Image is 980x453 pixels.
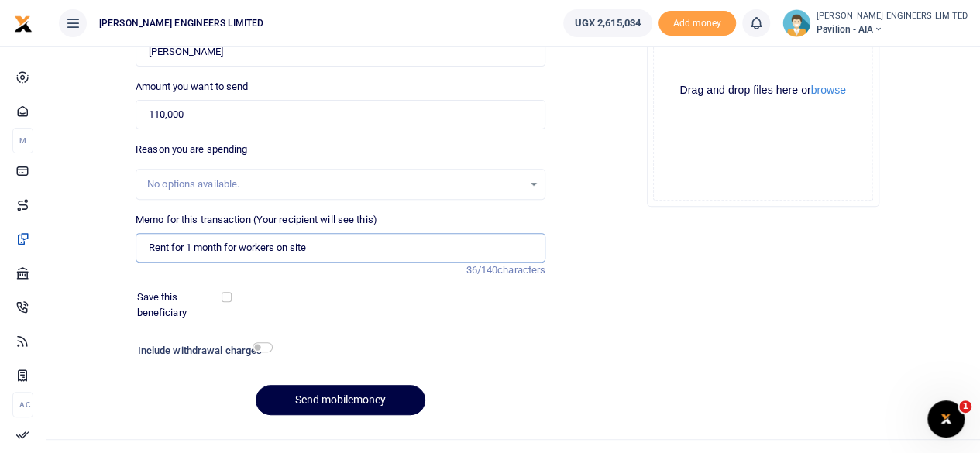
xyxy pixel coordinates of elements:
a: logo-small logo-large logo-large [14,17,33,29]
div: Drag and drop files here or [654,83,872,98]
span: Add money [658,11,736,36]
li: Toup your wallet [658,11,736,36]
span: UGX 2,615,034 [575,15,641,31]
a: Add money [658,16,736,28]
img: profile-user [782,9,810,37]
span: [PERSON_NAME] ENGINEERS LIMITED [93,16,270,30]
button: browse [811,84,846,95]
li: Wallet ballance [557,9,658,37]
button: Send mobilemoney [256,385,425,415]
label: Memo for this transaction (Your recipient will see this) [136,212,377,228]
a: UGX 2,615,034 [563,9,652,37]
input: Loading name... [136,37,545,67]
img: logo-small [14,15,33,33]
span: characters [497,264,545,276]
li: M [12,128,33,153]
div: No options available. [147,177,523,192]
input: UGX [136,100,545,129]
input: Enter extra information [136,233,545,263]
h6: Include withdrawal charges [138,345,266,357]
label: Reason you are spending [136,142,247,157]
span: 36/140 [466,264,497,276]
iframe: Intercom live chat [927,400,965,438]
span: 1 [959,400,971,413]
a: profile-user [PERSON_NAME] ENGINEERS LIMITED Pavilion - AIA [782,9,968,37]
li: Ac [12,392,33,417]
small: [PERSON_NAME] ENGINEERS LIMITED [817,10,968,23]
label: Amount you want to send [136,79,248,94]
span: Pavilion - AIA [817,22,968,36]
label: Save this beneficiary [137,290,225,320]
